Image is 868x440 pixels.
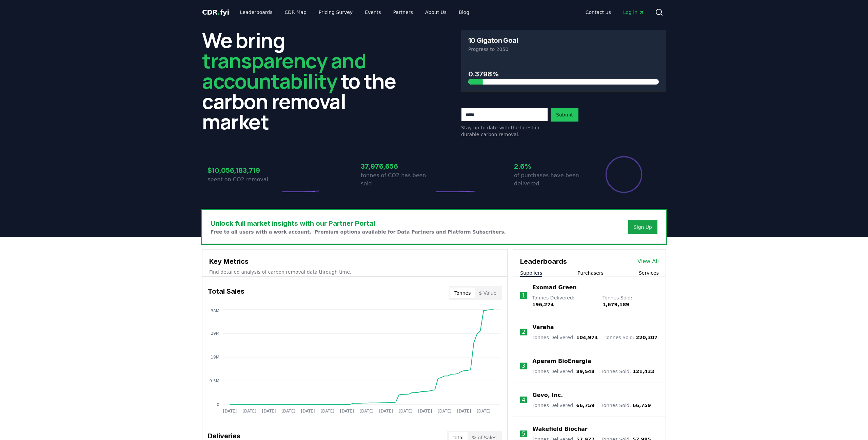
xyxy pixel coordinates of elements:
[468,37,518,44] h3: 10 Gigaton Goal
[634,224,652,231] a: Sign Up
[520,270,542,276] button: Suppliers
[211,228,506,235] p: Free to all users with a work account. Premium options available for Data Partners and Platform S...
[202,7,229,17] a: CDR.fyi
[453,6,475,18] a: Blog
[532,425,587,433] a: Wakefield Biochar
[361,171,434,188] p: tonnes of CO2 has been sold
[639,270,659,276] button: Services
[605,334,657,341] p: Tonnes Sold :
[379,409,393,414] tspan: [DATE]
[633,369,654,374] span: 121,433
[603,294,659,308] p: Tonnes Sold :
[235,6,278,18] a: Leaderboards
[211,331,219,336] tspan: 29M
[209,256,500,267] h3: Key Metrics
[475,288,501,298] button: $ Value
[418,409,432,414] tspan: [DATE]
[218,8,220,16] span: .
[477,409,491,414] tspan: [DATE]
[202,47,366,95] span: transparency and accountability
[576,369,594,374] span: 89,548
[618,6,650,18] a: Log in
[420,6,452,18] a: About Us
[532,402,594,409] p: Tonnes Delivered :
[522,430,525,438] p: 5
[576,403,594,408] span: 66,759
[514,171,587,188] p: of purchases have been delivered
[601,368,654,375] p: Tonnes Sold :
[637,257,659,265] a: View All
[520,256,567,267] h3: Leaderboards
[217,402,219,407] tspan: 0
[522,292,525,300] p: 1
[388,6,418,18] a: Partners
[551,108,578,122] button: Submit
[262,409,276,414] tspan: [DATE]
[461,124,548,138] p: Stay up to date with the latest in durable carbon removal.
[580,6,616,18] a: Contact us
[532,283,577,292] a: Exomad Green
[359,6,386,18] a: Events
[209,269,500,275] p: Find detailed analysis of carbon removal data through time.
[532,357,591,365] a: Aperam BioEnergia
[202,8,229,16] span: CDR fyi
[235,6,475,18] nav: Main
[242,409,256,414] tspan: [DATE]
[208,165,281,176] h3: $10,056,183,719
[208,286,244,300] h3: Total Sales
[320,409,334,414] tspan: [DATE]
[623,9,644,16] span: Log in
[211,309,219,313] tspan: 38M
[279,6,312,18] a: CDR Map
[210,379,219,383] tspan: 9.5M
[281,409,295,414] tspan: [DATE]
[399,409,413,414] tspan: [DATE]
[532,334,598,341] p: Tonnes Delivered :
[223,409,237,414] tspan: [DATE]
[313,6,358,18] a: Pricing Survey
[450,288,475,298] button: Tonnes
[532,391,563,399] a: Gevo, Inc.
[605,155,643,194] div: Percentage of sales delivered
[532,302,554,307] span: 196,274
[532,294,596,308] p: Tonnes Delivered :
[438,409,452,414] tspan: [DATE]
[601,402,651,409] p: Tonnes Sold :
[202,30,407,132] h2: We bring to the carbon removal market
[522,362,525,370] p: 3
[522,328,525,336] p: 2
[208,176,281,184] p: spent on CO2 removal
[532,368,594,375] p: Tonnes Delivered :
[636,335,657,340] span: 220,307
[522,396,525,404] p: 4
[580,6,650,18] nav: Main
[360,409,374,414] tspan: [DATE]
[576,335,598,340] span: 104,974
[211,355,219,360] tspan: 19M
[468,69,659,79] h3: 0.3798%
[633,403,651,408] span: 66,759
[457,409,471,414] tspan: [DATE]
[532,323,554,331] a: Varaha
[577,270,604,276] button: Purchasers
[468,46,659,53] p: Progress to 2050
[628,220,657,234] button: Sign Up
[211,218,506,228] h3: Unlock full market insights with our Partner Portal
[514,161,587,171] h3: 2.6%
[301,409,315,414] tspan: [DATE]
[603,302,629,307] span: 1,679,189
[361,161,434,171] h3: 37,976,656
[340,409,354,414] tspan: [DATE]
